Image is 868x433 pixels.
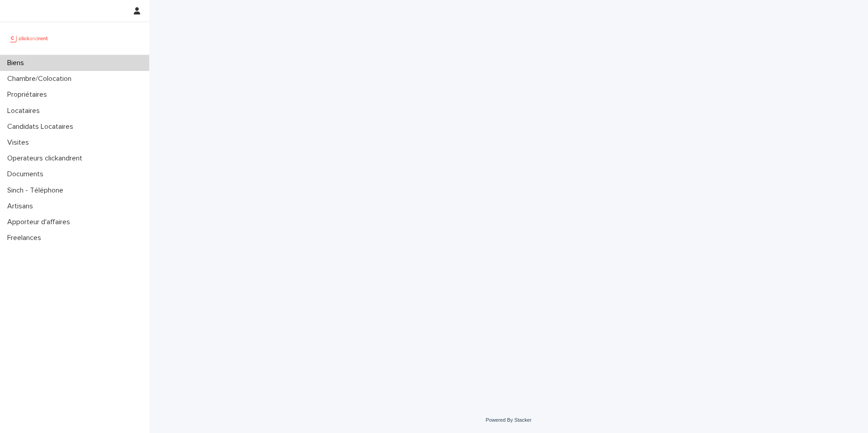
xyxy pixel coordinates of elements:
p: Visites [4,138,36,147]
p: Apporteur d'affaires [4,218,77,226]
p: Freelances [4,234,48,242]
p: Candidats Locataires [4,122,80,131]
p: Locataires [4,107,47,115]
p: Documents [4,170,51,179]
p: Artisans [4,202,40,211]
p: Biens [4,59,31,67]
p: Propriétaires [4,90,54,99]
p: Sinch - Téléphone [4,186,71,195]
p: Chambre/Colocation [4,75,79,83]
a: Powered By Stacker [486,417,531,423]
img: UCB0brd3T0yccxBKYDjQ [7,29,51,47]
p: Operateurs clickandrent [4,154,90,163]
